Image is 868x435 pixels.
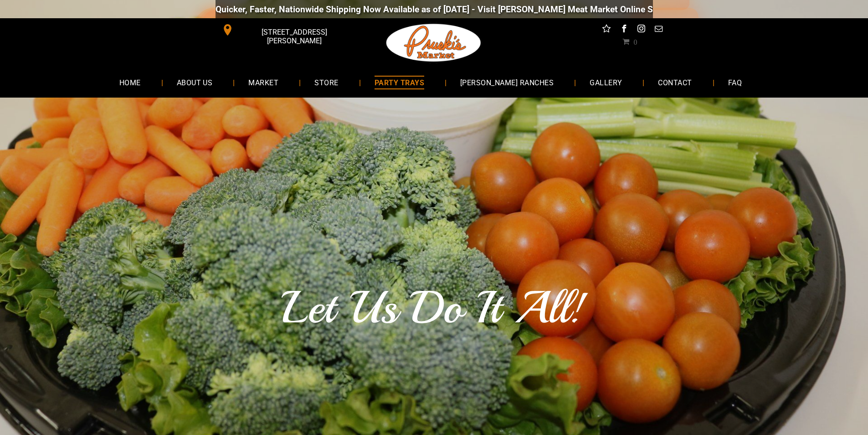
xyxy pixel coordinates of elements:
a: instagram [635,23,647,37]
a: facebook [618,23,630,37]
a: Social network [601,23,612,37]
a: ABOUT US [163,70,226,94]
a: [PERSON_NAME] RANCHES [447,70,567,94]
span: 0 [633,38,637,45]
a: FAQ [714,70,755,94]
a: HOME [106,70,154,94]
a: MARKET [235,70,292,94]
font: Let Us Do It All! [282,280,586,336]
a: [STREET_ADDRESS][PERSON_NAME] [216,23,355,37]
a: STORE [301,70,352,94]
a: GALLERY [576,70,636,94]
a: CONTACT [644,70,705,94]
a: PARTY TRAYS [361,70,438,94]
img: Pruski-s+Market+HQ+Logo2-1920w.png [385,18,483,67]
a: email [652,23,664,37]
span: [STREET_ADDRESS][PERSON_NAME] [235,23,353,50]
